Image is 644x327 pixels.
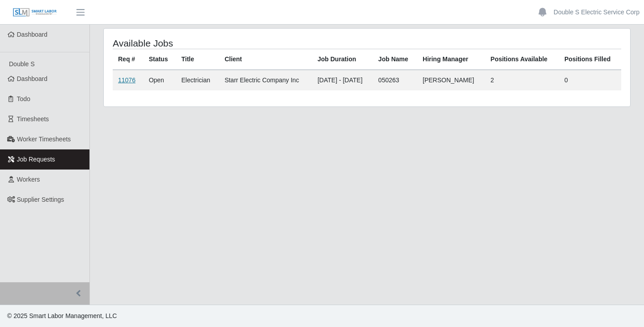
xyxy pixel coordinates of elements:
[13,8,57,17] img: SLM Logo
[118,76,136,84] a: 11076
[312,70,373,90] td: [DATE] - [DATE]
[17,95,30,102] span: Todo
[17,156,55,163] span: Job Requests
[417,70,485,90] td: [PERSON_NAME]
[373,49,417,70] th: Job Name
[17,115,49,123] span: Timesheets
[559,49,621,70] th: Positions Filled
[113,38,317,49] h4: Available Jobs
[7,312,117,319] span: © 2025 Smart Labor Management, LLC
[113,49,144,70] th: Req #
[176,70,220,90] td: Electrician
[312,49,373,70] th: Job Duration
[219,70,312,90] td: Starr Electric Company Inc
[17,31,48,38] span: Dashboard
[144,49,176,70] th: Status
[485,49,559,70] th: Positions Available
[17,176,40,183] span: Workers
[144,70,176,90] td: Open
[219,49,312,70] th: Client
[417,49,485,70] th: Hiring Manager
[17,196,64,203] span: Supplier Settings
[559,70,621,90] td: 0
[176,49,220,70] th: Title
[17,75,48,82] span: Dashboard
[9,60,35,68] span: Double S
[485,70,559,90] td: 2
[554,8,640,17] a: Double S Electric Service Corp
[17,136,71,143] span: Worker Timesheets
[373,70,417,90] td: 050263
